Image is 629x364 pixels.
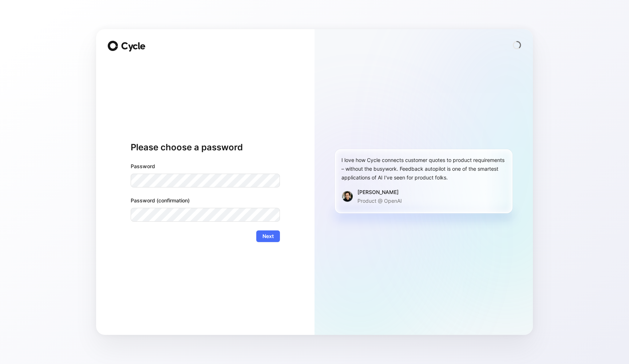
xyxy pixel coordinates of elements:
span: Next [262,232,274,241]
label: Password (confirmation) [131,196,280,205]
div: I love how Cycle connects customer quotes to product requirements – without the busywork. Feedbac... [341,156,506,182]
div: [PERSON_NAME] [357,188,402,197]
button: Next [256,230,280,242]
p: Product @ OpenAI [357,197,402,205]
label: Password [131,162,280,171]
h1: Please choose a password [131,142,280,153]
